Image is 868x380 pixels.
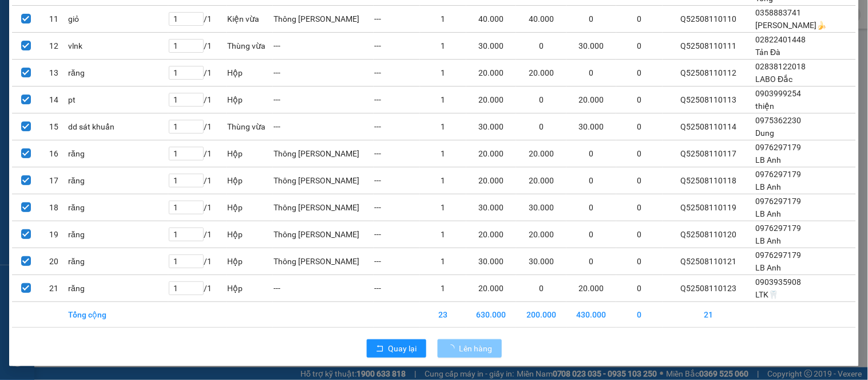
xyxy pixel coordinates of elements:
[466,248,516,275] td: 30.000
[756,277,802,287] span: 0903935908
[447,344,459,352] span: loading
[516,221,566,248] td: 20.000
[466,140,516,167] td: 20.000
[566,60,616,87] td: 0
[68,167,168,194] td: răng
[374,60,420,87] td: ---
[756,155,782,164] span: LB Anh
[466,302,516,328] td: 630.000
[273,33,374,60] td: ---
[616,167,663,194] td: 0
[191,46,203,52] span: Decrease Value
[40,275,68,302] td: 21
[566,87,616,113] td: 20.000
[40,248,68,275] td: 20
[566,221,616,248] td: 0
[191,181,203,187] span: Decrease Value
[420,87,466,113] td: 1
[191,288,203,295] span: Decrease Value
[466,33,516,60] td: 30.000
[616,33,663,60] td: 0
[374,33,420,60] td: ---
[40,221,68,248] td: 19
[68,140,168,167] td: răng
[516,6,566,33] td: 40.000
[191,19,203,25] span: Decrease Value
[273,248,374,275] td: Thông [PERSON_NAME]
[756,116,802,125] span: 0975362230
[420,302,466,328] td: 23
[191,66,203,73] span: Increase Value
[516,33,566,60] td: 0
[756,236,782,245] span: LB Anh
[68,60,168,87] td: răng
[40,6,68,33] td: 11
[516,113,566,140] td: 0
[191,13,203,19] span: Increase Value
[516,248,566,275] td: 30.000
[756,209,782,218] span: LB Anh
[168,221,227,248] td: / 1
[420,6,466,33] td: 1
[566,248,616,275] td: 0
[663,33,755,60] td: Q52508110111
[566,113,616,140] td: 30.000
[466,60,516,87] td: 20.000
[616,221,663,248] td: 0
[191,127,203,133] span: Decrease Value
[273,60,374,87] td: ---
[756,8,802,17] span: 0358883741
[466,113,516,140] td: 30.000
[273,113,374,140] td: ---
[68,113,168,140] td: dd sát khuẩn
[756,21,827,30] span: [PERSON_NAME]🍌
[40,87,68,113] td: 14
[516,275,566,302] td: 0
[663,275,755,302] td: Q52508110123
[194,283,201,289] span: up
[374,248,420,275] td: ---
[227,6,273,33] td: Kiện vừa
[566,167,616,194] td: 0
[566,140,616,167] td: 0
[616,302,663,328] td: 0
[756,143,802,152] span: 0976297179
[756,128,775,138] span: Dung
[374,275,420,302] td: ---
[273,194,374,221] td: Thông [PERSON_NAME]
[273,87,374,113] td: ---
[466,87,516,113] td: 20.000
[663,221,755,248] td: Q52508110120
[168,275,227,302] td: / 1
[194,288,201,295] span: down
[616,6,663,33] td: 0
[566,33,616,60] td: 30.000
[194,13,201,20] span: up
[194,148,201,155] span: up
[191,234,203,241] span: Decrease Value
[616,87,663,113] td: 0
[616,275,663,302] td: 0
[374,113,420,140] td: ---
[168,194,227,221] td: / 1
[194,261,201,268] span: down
[756,170,802,179] span: 0976297179
[191,201,203,207] span: Increase Value
[756,62,806,71] span: 02838122018
[191,120,203,127] span: Increase Value
[191,255,203,261] span: Increase Value
[756,197,802,206] span: 0976297179
[194,154,201,160] span: down
[566,6,616,33] td: 0
[663,248,755,275] td: Q52508110121
[227,248,273,275] td: Hộp
[466,221,516,248] td: 20.000
[168,60,227,87] td: / 1
[756,89,802,98] span: 0903999254
[191,93,203,100] span: Increase Value
[194,67,201,74] span: up
[68,302,168,328] td: Tổng cộng
[194,256,201,263] span: up
[40,113,68,140] td: 15
[168,140,227,167] td: / 1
